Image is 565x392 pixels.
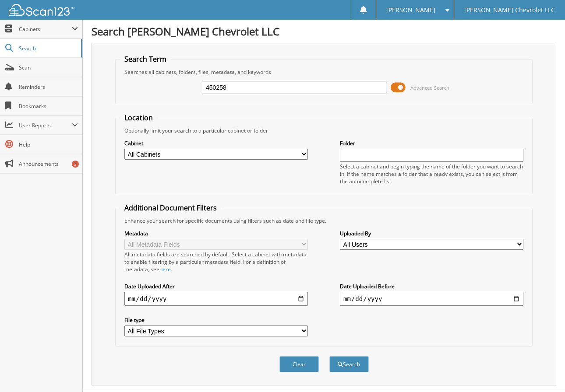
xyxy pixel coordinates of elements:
img: scan123-logo-white.svg [9,4,74,16]
span: User Reports [19,122,72,129]
label: Uploaded By [340,230,523,237]
legend: Location [120,113,157,122]
iframe: Chat Widget [521,350,565,392]
legend: Additional Document Filters [120,203,221,213]
label: Cabinet [124,140,308,147]
span: [PERSON_NAME] Chevrolet LLC [464,7,555,13]
a: here [159,266,171,273]
input: end [340,292,523,306]
legend: Search Term [120,54,171,64]
span: Reminders [19,83,78,91]
label: Date Uploaded Before [340,283,523,290]
span: Help [19,141,78,148]
div: Select a cabinet and begin typing the name of the folder you want to search in. If the name match... [340,163,523,185]
label: Date Uploaded After [124,283,308,290]
div: All metadata fields are searched by default. Select a cabinet with metadata to enable filtering b... [124,251,308,273]
span: Scan [19,64,78,71]
span: Bookmarks [19,102,78,110]
div: Optionally limit your search to a particular cabinet or folder [120,127,528,134]
div: Enhance your search for specific documents using filters such as date and file type. [120,217,528,224]
div: Searches all cabinets, folders, files, metadata, and keywords [120,68,528,76]
span: Cabinets [19,25,72,33]
label: File type [124,316,308,324]
input: start [124,292,308,306]
div: 3 [72,161,79,168]
button: Clear [279,356,319,372]
label: Folder [340,140,523,147]
span: Advanced Search [410,84,449,91]
span: Announcements [19,160,78,168]
span: Search [19,45,77,52]
h1: Search [PERSON_NAME] Chevrolet LLC [92,24,556,38]
button: Search [329,356,369,372]
label: Metadata [124,230,308,237]
span: [PERSON_NAME] [386,7,435,13]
